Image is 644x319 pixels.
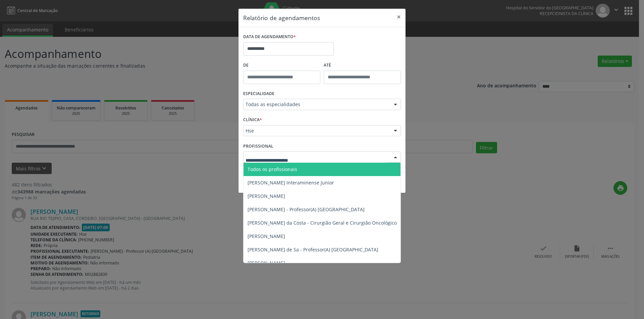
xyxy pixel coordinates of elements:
label: PROFISSIONAL [243,141,273,151]
span: [PERSON_NAME] [248,260,285,266]
span: [PERSON_NAME] [248,193,285,199]
label: ATÉ [324,60,401,71]
span: Todos os profissionais [248,166,297,172]
span: [PERSON_NAME] de Sa - Professor(A) [GEOGRAPHIC_DATA] [248,246,378,253]
span: Hse [246,128,387,134]
span: [PERSON_NAME] - Professor(A) [GEOGRAPHIC_DATA] [248,206,365,213]
h5: Relatório de agendamentos [243,13,320,22]
span: Todas as especialidades [246,101,387,108]
button: Close [392,9,406,25]
span: [PERSON_NAME] [248,233,285,239]
label: DATA DE AGENDAMENTO [243,32,296,42]
span: [PERSON_NAME] Interaminense Junior [248,179,334,186]
span: [PERSON_NAME] da Costa - Cirurgião Geral e Cirurgião Oncológico [248,220,397,226]
label: ESPECIALIDADE [243,89,274,99]
label: CLÍNICA [243,115,262,125]
label: De [243,60,320,71]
